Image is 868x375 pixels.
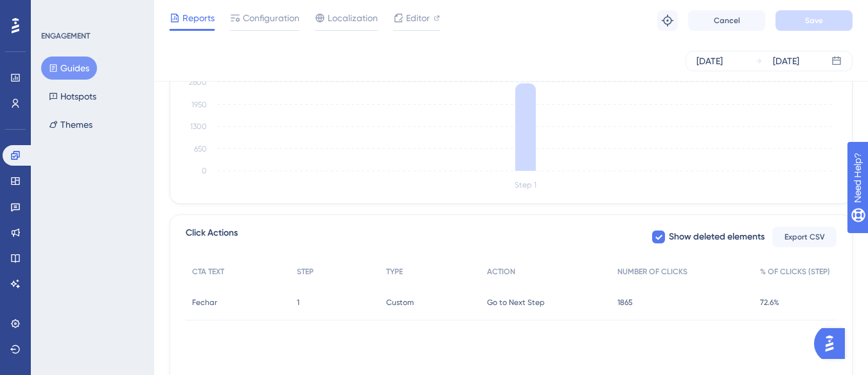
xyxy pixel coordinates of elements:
button: Guides [41,57,97,80]
span: 1 [297,297,299,308]
tspan: 1950 [191,100,207,109]
span: Localization [328,10,378,26]
span: Save [805,15,823,26]
span: TYPE [386,266,403,277]
span: Fechar [192,297,217,308]
span: Export CSV [784,232,825,242]
span: CTA TEXT [192,266,224,277]
button: Save [775,10,853,31]
span: Show deleted elements [669,229,765,245]
span: Click Actions [186,225,238,249]
div: [DATE] [773,53,799,69]
span: Need Help? [30,3,80,19]
button: Themes [41,113,100,136]
span: Editor [406,10,430,26]
span: Reports [182,10,215,26]
span: Go to Next Step [487,297,545,308]
div: ENGAGEMENT [41,31,90,41]
tspan: 2569 [515,71,536,83]
tspan: 1300 [190,122,207,131]
iframe: UserGuiding AI Assistant Launcher [814,324,853,363]
tspan: 650 [194,144,207,153]
button: Export CSV [772,227,837,247]
span: STEP [297,266,314,277]
div: [DATE] [696,53,723,69]
span: ACTION [487,266,515,277]
span: Configuration [243,10,299,26]
span: Cancel [714,15,740,26]
span: NUMBER OF CLICKS [617,266,687,277]
span: Custom [386,297,414,308]
button: Cancel [688,10,765,31]
tspan: 2600 [189,78,207,87]
button: Hotspots [41,85,104,108]
tspan: Step 1 [515,180,536,189]
span: 1865 [617,297,633,308]
span: 72.6% [760,297,779,308]
tspan: 0 [202,166,207,175]
span: % OF CLICKS (STEP) [760,266,830,277]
